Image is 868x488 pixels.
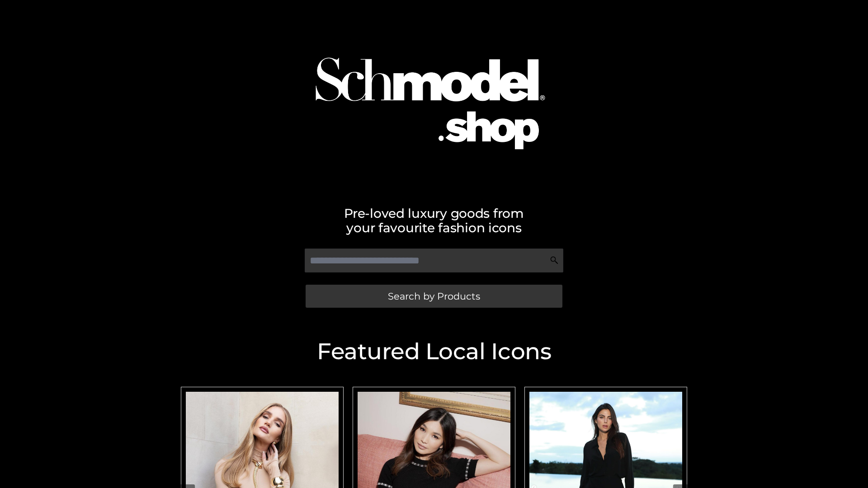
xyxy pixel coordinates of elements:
span: Search by Products [388,291,480,301]
img: Search Icon [550,256,559,265]
h2: Featured Local Icons​ [176,340,692,363]
h2: Pre-loved luxury goods from your favourite fashion icons [176,206,692,235]
a: Search by Products [306,285,562,308]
